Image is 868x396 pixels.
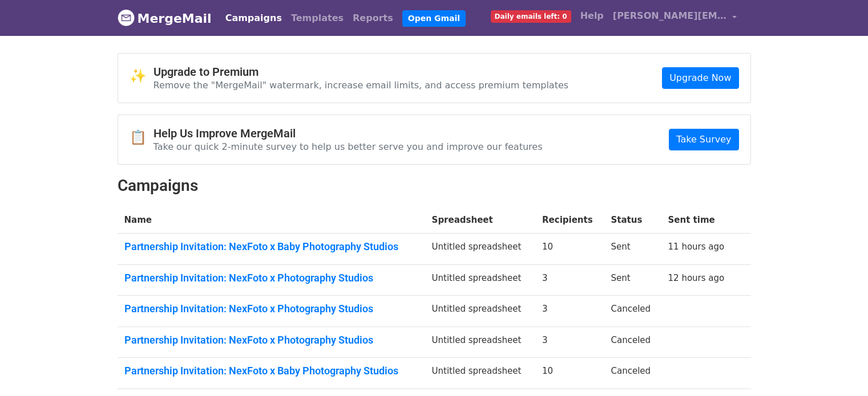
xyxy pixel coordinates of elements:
[425,296,535,327] td: Untitled spreadsheet
[154,141,543,153] p: Take our quick 2-minute survey to help us better serve you and improve our features
[662,67,738,89] a: Upgrade Now
[576,5,608,27] a: Help
[124,334,418,346] a: Partnership Invitation: NexFoto x Photography Studios
[425,358,535,389] td: Untitled spreadsheet
[486,5,576,27] a: Daily emails left: 0
[348,7,398,30] a: Reports
[535,296,604,327] td: 3
[604,207,661,234] th: Status
[604,326,661,358] td: Canceled
[124,240,418,253] a: Partnership Invitation: NexFoto x Baby Photography Studios
[130,68,154,84] span: ✨
[535,234,604,265] td: 10
[535,358,604,389] td: 10
[535,264,604,296] td: 3
[604,358,661,389] td: Canceled
[154,65,569,79] h4: Upgrade to Premium
[425,207,535,234] th: Spreadsheet
[118,207,425,234] th: Name
[154,79,569,91] p: Remove the "MergeMail" watermark, increase email limits, and access premium templates
[118,6,212,30] a: MergeMail
[130,129,154,146] span: 📋
[286,7,348,30] a: Templates
[402,10,466,27] a: Open Gmail
[668,242,725,252] a: 11 hours ago
[661,207,736,234] th: Sent time
[425,326,535,358] td: Untitled spreadsheet
[604,234,661,265] td: Sent
[535,326,604,358] td: 3
[604,264,661,296] td: Sent
[118,9,135,26] img: MergeMail logo
[124,272,418,284] a: Partnership Invitation: NexFoto x Photography Studios
[535,207,604,234] th: Recipients
[154,126,543,140] h4: Help Us Improve MergeMail
[613,9,727,23] span: [PERSON_NAME][EMAIL_ADDRESS][DOMAIN_NAME]
[118,176,751,195] h2: Campaigns
[124,303,418,315] a: Partnership Invitation: NexFoto x Photography Studios
[221,7,286,30] a: Campaigns
[608,5,742,31] a: [PERSON_NAME][EMAIL_ADDRESS][DOMAIN_NAME]
[668,273,725,283] a: 12 hours ago
[604,296,661,327] td: Canceled
[491,10,571,23] span: Daily emails left: 0
[425,234,535,265] td: Untitled spreadsheet
[669,129,738,150] a: Take Survey
[124,365,418,377] a: Partnership Invitation: NexFoto x Baby Photography Studios
[425,264,535,296] td: Untitled spreadsheet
